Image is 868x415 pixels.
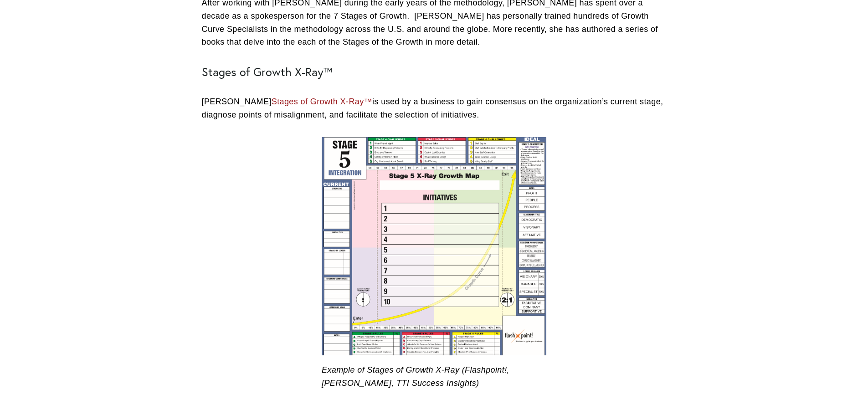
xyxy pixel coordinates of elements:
h2: Stages of Growth X-Ray™ [202,65,667,79]
a: Stages of Growth X-Ray™ [272,97,372,106]
p: [PERSON_NAME] is used by a business to gain consensus on the organization’s current stage, diagno... [202,95,667,122]
em: Example of Stages of Growth X-Ray (Flashpoint!, [PERSON_NAME], TTI Success Insights) [322,365,512,388]
a: Example of Stages of Growth X-Ray (Flashpoint!, Laurie Taylor, TTI Success Insights) [322,137,546,356]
